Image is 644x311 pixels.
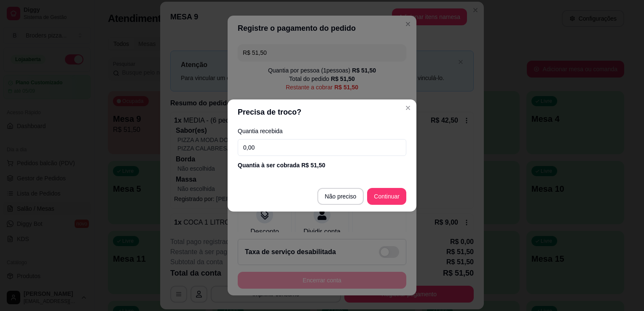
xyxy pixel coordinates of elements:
[238,161,406,169] div: Quantia à ser cobrada R$ 51,50
[401,101,415,115] button: Close
[228,99,416,125] header: Precisa de troco?
[367,188,406,205] button: Continuar
[317,188,364,205] button: Não preciso
[238,128,406,134] label: Quantia recebida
